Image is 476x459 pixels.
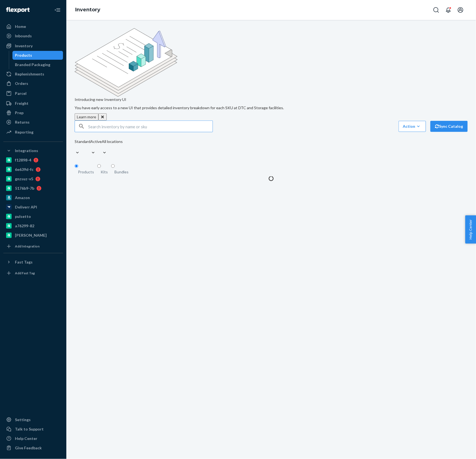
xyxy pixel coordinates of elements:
[75,105,468,111] p: You have early access to a new UI that provides detailed inventory breakdown for each SKU at DTC ...
[15,101,28,106] div: Freight
[114,169,129,175] div: Bundles
[15,81,28,86] div: Orders
[3,231,63,240] a: [PERSON_NAME]
[3,212,63,221] a: pulsetto
[97,164,101,168] input: Kits
[111,164,115,168] input: Bundles
[15,214,31,219] div: pulsetto
[15,110,23,116] div: Prep
[443,4,454,15] button: Open notifications
[75,28,177,97] img: new-reports-banner-icon.82668bd98b6a51aee86340f2a7b77ae3.png
[90,139,102,144] div: Active
[15,233,47,238] div: [PERSON_NAME]
[3,99,63,108] a: Freight
[399,121,426,132] button: Action
[15,91,27,96] div: Parcel
[3,22,63,31] a: Home
[15,436,37,441] div: Help Center
[3,258,63,267] button: Fast Tags
[75,139,90,144] div: Standard
[3,203,63,212] a: Deliverr API
[75,7,100,13] a: Inventory
[15,271,35,275] div: Add Fast Tag
[6,7,30,13] img: Flexport logo
[15,204,37,210] div: Deliverr API
[3,108,63,117] a: Prep
[3,434,63,443] a: Help Center
[3,242,63,251] a: Add Integration
[403,124,422,129] div: Action
[3,165,63,174] a: 6e639d-fc
[3,184,63,193] a: 5176b9-7b
[102,139,123,144] div: All locations
[3,269,63,278] a: Add Fast Tag
[3,146,63,155] button: Integrations
[15,119,30,125] div: Returns
[71,2,105,18] ol: breadcrumbs
[465,215,476,244] button: Help Center
[3,128,63,137] a: Reporting
[3,79,63,88] a: Orders
[15,244,40,249] div: Add Integration
[3,118,63,127] a: Returns
[15,43,33,49] div: Inventory
[15,53,32,58] div: Products
[98,113,107,121] button: Close
[15,33,32,39] div: Inbounds
[102,144,102,150] input: All locations
[3,193,63,202] a: Amazon
[15,223,34,229] div: a76299-82
[3,444,63,452] button: Give Feedback
[15,157,31,163] div: f12898-4
[15,167,33,172] div: 6e639d-fc
[78,169,94,175] div: Products
[3,415,63,424] a: Settings
[75,164,78,168] input: Products
[431,4,442,15] button: Open Search Box
[3,425,63,434] a: Talk to Support
[15,195,30,200] div: Amazon
[15,24,26,29] div: Home
[3,32,63,40] a: Inbounds
[15,426,44,432] div: Talk to Support
[12,51,63,60] a: Products
[90,144,91,150] input: Active
[75,97,468,102] p: Introducing new Inventory UI
[15,445,42,451] div: Give Feedback
[15,129,33,135] div: Reporting
[15,186,34,191] div: 5176b9-7b
[52,4,63,15] button: Close Navigation
[3,221,63,230] a: a76299-82
[15,417,31,423] div: Settings
[3,41,63,50] a: Inventory
[455,4,466,15] button: Open account menu
[15,148,38,153] div: Integrations
[12,60,63,69] a: Branded Packaging
[15,259,33,265] div: Fast Tags
[15,176,33,182] div: gnzsuz-v5
[3,156,63,165] a: f12898-4
[3,70,63,79] a: Replenishments
[430,121,468,132] button: Sync Catalog
[101,169,108,175] div: Kits
[88,121,213,132] input: Search inventory by name or sku
[3,174,63,183] a: gnzsuz-v5
[75,113,98,121] button: Learn more
[3,89,63,98] a: Parcel
[15,62,51,67] div: Branded Packaging
[15,71,44,77] div: Replenishments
